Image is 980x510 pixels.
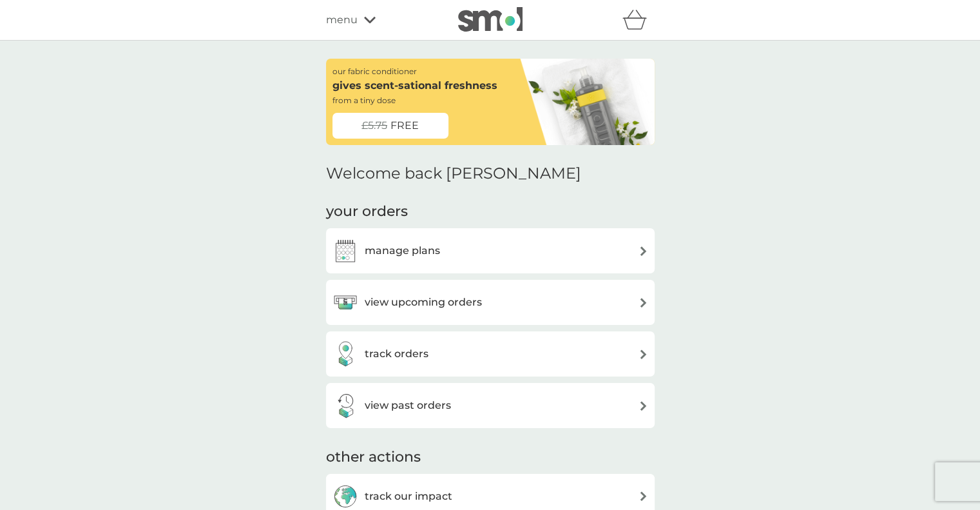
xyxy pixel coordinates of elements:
p: from a tiny dose [332,94,396,106]
p: gives scent-sational freshness [332,77,497,94]
h3: other actions [326,447,421,467]
span: menu [326,12,358,28]
p: our fabric conditioner [332,65,417,77]
img: smol [458,7,523,32]
h3: view past orders [365,397,451,414]
img: arrow right [639,349,648,359]
img: arrow right [639,491,648,501]
img: arrow right [639,401,648,411]
img: arrow right [639,246,648,256]
img: arrow right [639,298,648,308]
h3: manage plans [365,242,440,259]
h2: Welcome back [PERSON_NAME] [326,164,581,183]
h3: view upcoming orders [365,294,482,311]
h3: your orders [326,202,408,222]
span: £5.75 [361,117,387,134]
h3: track our impact [365,488,452,505]
span: FREE [390,117,419,134]
h3: track orders [365,346,428,362]
div: basket [622,7,655,33]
